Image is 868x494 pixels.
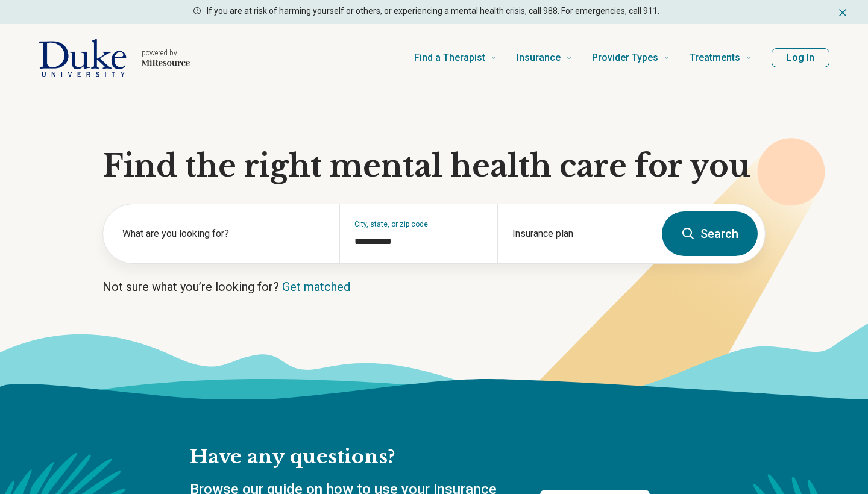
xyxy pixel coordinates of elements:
span: Treatments [690,49,740,66]
p: powered by [142,48,190,58]
span: Insurance [517,49,561,66]
a: Get matched [282,280,350,294]
span: Find a Therapist [414,49,485,66]
span: Provider Types [592,49,658,66]
h2: Have any questions? [190,445,650,470]
button: Search [662,211,758,256]
a: Insurance [517,34,573,82]
button: Log In [772,48,829,67]
a: Provider Types [592,34,670,82]
p: If you are at risk of harming yourself or others, or experiencing a mental health crisis, call 98... [207,5,659,17]
a: Find a Therapist [414,34,497,82]
button: Dismiss [837,5,849,19]
label: What are you looking for? [122,227,325,241]
h1: Find the right mental health care for you [102,148,766,184]
a: Treatments [690,34,752,82]
p: Not sure what you’re looking for? [102,278,766,295]
a: Home page [39,39,190,77]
